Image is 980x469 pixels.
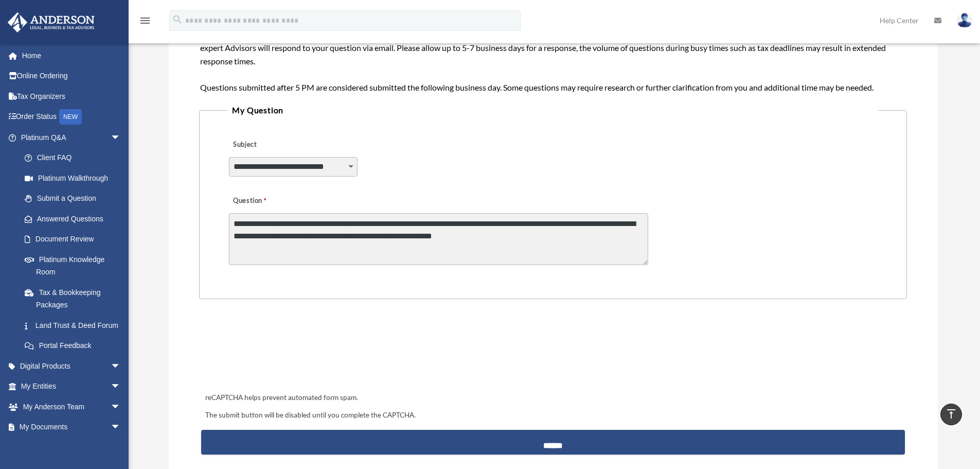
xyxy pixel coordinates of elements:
a: Portal Feedback [14,336,136,356]
img: User Pic [957,13,972,28]
a: My Anderson Teamarrow_drop_down [7,396,136,417]
a: Home [7,45,136,66]
a: Answered Questions [14,209,136,229]
a: Platinum Q&Aarrow_drop_down [7,127,136,148]
a: Land Trust & Deed Forum [14,315,136,336]
iframe: reCAPTCHA [202,331,359,371]
span: arrow_drop_down [111,127,131,148]
a: My Documentsarrow_drop_down [7,417,136,438]
i: search [172,14,183,25]
img: Anderson Advisors Platinum Portal [5,12,98,32]
a: Order StatusNEW [7,107,136,128]
a: Platinum Walkthrough [14,168,136,188]
a: Tax Organizers [7,86,136,107]
div: reCAPTCHA helps prevent automated form spam. [201,392,904,404]
a: Document Review [14,229,136,250]
i: vertical_align_top [945,408,957,420]
a: menu [139,18,151,27]
a: Online Ordering [7,66,136,86]
span: arrow_drop_down [111,417,131,438]
legend: My Question [228,103,878,117]
i: menu [139,14,151,27]
a: Platinum Knowledge Room [14,249,136,282]
a: Digital Productsarrow_drop_down [7,356,136,376]
a: vertical_align_top [940,404,962,425]
label: Question [229,194,309,209]
a: My Entitiesarrow_drop_down [7,376,136,397]
span: arrow_drop_down [111,356,131,377]
span: arrow_drop_down [111,376,131,397]
div: The submit button will be disabled until you complete the CAPTCHA. [201,409,904,422]
span: arrow_drop_down [111,396,131,418]
a: Submit a Question [14,188,131,209]
div: NEW [59,109,82,125]
a: Client FAQ [14,148,136,168]
label: Subject [229,138,327,152]
a: Tax & Bookkeeping Packages [14,282,136,315]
